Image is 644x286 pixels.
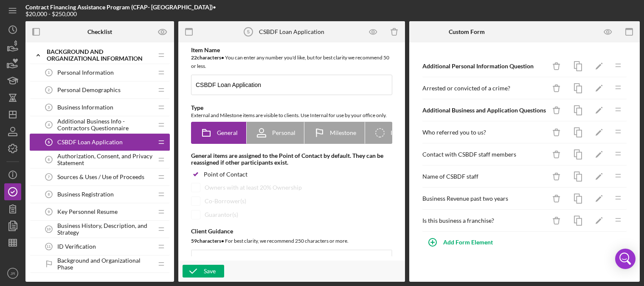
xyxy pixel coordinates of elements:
span: Business History, Description, and Strategy [57,222,153,236]
div: Is this business a franchise? [422,217,546,224]
button: Undo [197,255,211,266]
tspan: 9 [48,210,50,214]
span: CSBDF Loan Application [57,139,123,146]
button: Redo [212,255,226,266]
button: Save [183,265,224,278]
tspan: 5 [247,29,250,34]
div: Arrested or convicted of a crime? [422,85,546,92]
span: Personal Information [57,69,114,76]
span: Business Information [57,104,113,111]
span: Sources & Uses / Use of Proceeds [57,174,144,180]
span: Additional Business Info - Contractors Questionnaire [57,118,153,132]
text: JR [10,271,15,276]
tspan: 5 [48,140,50,144]
div: General items are assigned to the Point of Contact by default. They can be reassigned if other pa... [191,152,392,166]
div: Owners with at least 20% Ownership [205,184,302,191]
tspan: 8 [48,192,50,196]
b: 59 character s • [191,238,224,244]
div: Point of Contact [204,171,247,178]
button: Add Form Element [422,234,501,251]
tspan: 1 [48,70,50,75]
tspan: 7 [48,175,50,179]
span: Personal Demographics [57,87,121,93]
div: External and Milestone items are visible to clients. Use Internal for use by your office only. [191,111,392,120]
button: JR [4,265,21,282]
span: Personal [272,129,295,136]
span: Key Personnel Resume [57,208,118,215]
div: Name of CSBDF staff [422,173,546,180]
div: Open Intercom Messenger [615,249,636,269]
span: General [217,129,238,136]
tspan: 2 [48,88,50,92]
div: Add Form Element [443,234,493,251]
span: Milestone [330,129,356,136]
span: Business Registration [57,191,114,198]
tspan: 4 [48,123,50,127]
div: Client Guidance [191,228,392,235]
tspan: 10 [47,227,51,231]
button: Reveal or hide additional toolbar items [315,255,330,266]
div: For best clarity, we recommend 250 characters or more. [191,237,392,245]
b: Additional Personal Information Question [422,62,534,70]
div: Contact with CSBDF staff members [422,151,546,158]
div: Type [191,104,392,111]
div: Who referred you to us? [422,129,546,136]
tspan: 11 [47,244,51,249]
tspan: 3 [48,105,50,109]
span: ID Verification [57,243,96,250]
div: Background and Organizational Information [47,48,153,62]
b: Additional Business and Application Questions [422,107,546,114]
div: You can enter any number you'd like, but for best clarity we recommend 50 or less. [191,53,392,70]
span: Background and Organizational Phase [57,257,153,271]
span: Internal [391,129,411,136]
div: Co-Borrower(s) [205,198,246,205]
div: Guarantor(s) [205,211,238,218]
span: Authorization, Consent, and Privacy Statement [57,153,153,166]
div: Business Revenue past two years [422,195,546,202]
div: CSBDF Loan Application [259,28,324,35]
div: Numbered list [259,255,280,266]
div: Bullet list [237,255,258,266]
div: Save [204,265,216,278]
b: Contract Financing Assistance Program (CFAP- [GEOGRAPHIC_DATA]) [25,3,213,11]
div: • $20,000 - $250,000 [25,4,230,17]
button: Emojis [290,255,305,266]
b: Custom Form [449,28,485,35]
b: Checklist [87,28,112,35]
b: 22 character s • [191,54,224,61]
div: Item Name [191,47,392,53]
tspan: 6 [48,157,50,162]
